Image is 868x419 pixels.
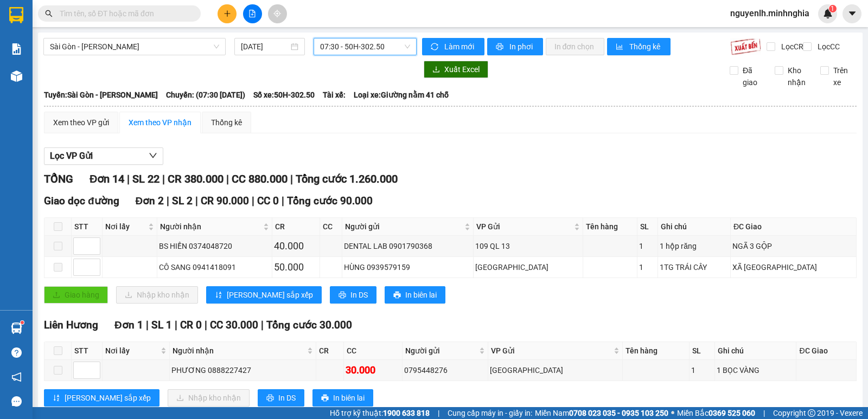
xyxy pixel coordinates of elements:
span: | [127,172,130,185]
span: | [763,407,765,419]
button: sort-ascending[PERSON_NAME] sắp xếp [206,286,322,304]
span: In DS [350,289,368,301]
strong: 0369 525 060 [709,409,755,417]
span: Người nhận [160,221,261,233]
div: 1 [639,240,656,252]
input: Tìm tên, số ĐT hoặc mã đơn [60,8,188,20]
button: syncLàm mới [422,38,484,55]
span: Giao dọc đường [44,195,119,207]
span: Đã giao [738,65,767,88]
span: Người nhận [173,345,305,357]
span: | [290,172,293,185]
sup: 1 [21,321,24,324]
span: Liên Hương [44,319,98,331]
span: Tổng cước 30.000 [266,319,352,331]
div: [GEOGRAPHIC_DATA] [475,261,581,273]
th: ĐC Giao [796,342,856,360]
span: CC 880.000 [232,172,288,185]
div: 1 hộp răng [660,240,729,252]
span: Số xe: 50H-302.50 [253,89,315,101]
span: bar-chart [616,43,625,51]
td: Sài Gòn [488,360,623,381]
th: CC [344,342,403,360]
div: CÔ SANG 0941418091 [159,261,270,273]
button: file-add [243,4,262,23]
button: plus [218,4,237,23]
div: DENTAL LAB 0901790368 [344,240,471,252]
span: SL 1 [151,319,172,331]
span: Chuyến: (07:30 [DATE]) [166,89,245,101]
th: Tên hàng [623,342,690,360]
span: 1 [831,5,834,12]
button: In đơn chọn [546,38,605,55]
div: HÙNG 0939579159 [344,261,471,273]
div: Thống kê [211,117,242,128]
span: Loại xe: Giường nằm 41 chỗ [354,89,449,101]
span: printer [266,394,274,403]
div: Xem theo VP nhận [129,117,192,128]
span: Tổng cước 90.000 [287,195,373,207]
img: 9k= [730,38,761,55]
span: | [167,195,169,207]
span: Hỗ trợ kỹ thuật: [330,407,430,419]
span: sort-ascending [53,394,60,403]
img: logo-vxr [9,7,23,23]
span: In biên lai [333,392,365,404]
th: SL [637,218,658,236]
span: | [438,407,439,419]
button: downloadXuất Excel [424,61,488,78]
td: Sài Gòn [474,257,583,278]
div: 50.000 [274,260,318,275]
span: caret-down [847,9,857,18]
span: copyright [808,409,815,417]
span: Lọc VP Gửi [50,149,93,163]
span: printer [393,291,401,300]
span: aim [273,10,281,17]
span: | [252,195,254,207]
strong: 0708 023 035 - 0935 103 250 [569,409,668,417]
span: SL 22 [132,172,159,185]
span: question-circle [11,347,22,358]
span: Đơn 1 [114,319,143,331]
button: printerIn DS [330,286,376,304]
span: In biên lai [405,289,437,301]
span: VP Gửi [491,345,612,357]
span: | [282,195,284,207]
div: 109 QL 13 [475,240,581,252]
span: VP Gửi [476,221,572,233]
div: 1 [691,364,713,376]
span: Nơi lấy [105,345,158,357]
span: Đơn 2 [136,195,164,207]
span: ⚪️ [671,411,674,415]
span: Tài xế: [323,89,346,101]
span: Sài Gòn - Phan Rí [50,38,219,55]
button: uploadGiao hàng [44,286,108,304]
button: printerIn DS [258,389,304,407]
span: In phơi [509,41,534,53]
img: warehouse-icon [11,323,22,334]
span: [PERSON_NAME] sắp xếp [227,289,313,301]
th: STT [72,342,103,360]
th: CR [272,218,320,236]
button: downloadNhập kho nhận [168,389,250,407]
div: 1 [639,261,656,273]
span: Cung cấp máy in - giấy in: [448,407,532,419]
th: Tên hàng [583,218,637,236]
input: 12/10/2025 [241,41,289,53]
span: Xuất Excel [444,63,480,75]
img: solution-icon [11,43,22,55]
th: Ghi chú [715,342,797,360]
span: | [175,319,177,331]
button: printerIn biên lai [312,389,373,407]
span: | [146,319,149,331]
span: notification [11,372,22,382]
button: sort-ascending[PERSON_NAME] sắp xếp [44,389,159,407]
div: [GEOGRAPHIC_DATA] [490,364,621,376]
span: plus [224,10,231,17]
span: CR 380.000 [168,172,224,185]
span: file-add [248,10,256,17]
strong: 1900 633 818 [383,409,430,417]
span: nguyenlh.minhnghia [722,7,818,20]
button: printerIn biên lai [385,286,445,304]
span: Miền Nam [535,407,668,419]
